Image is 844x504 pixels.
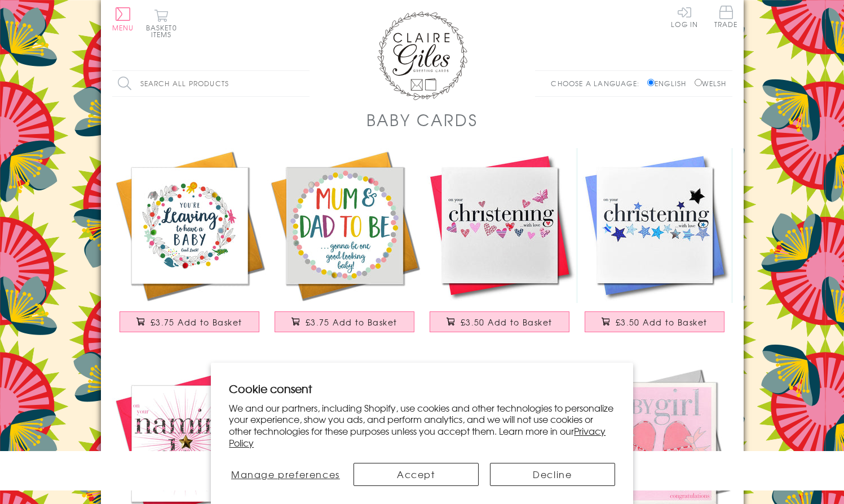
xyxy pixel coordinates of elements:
label: Welsh [695,78,727,88]
input: Welsh [695,79,702,86]
img: Baby Christening Card, Pink Hearts, fabric butterfly Embellished [422,148,577,303]
input: Search [298,71,310,96]
button: £3.75 Add to Basket [275,311,414,332]
a: Baby Card, Flowers, Leaving to Have a Baby Good Luck, Embellished with pompoms £3.75 Add to Basket [112,148,267,344]
input: Search all products [112,71,310,96]
span: £3.50 Add to Basket [616,316,708,328]
button: £3.50 Add to Basket [585,311,724,332]
span: £3.50 Add to Basket [461,316,553,328]
p: Choose a language: [551,78,645,88]
img: Baby Card, Colour Dots, Mum and Dad to Be Good Luck, Embellished with pompoms [267,148,422,303]
button: Accept [353,463,479,486]
button: Basket0 items [146,9,177,38]
span: Trade [714,6,738,28]
span: Menu [112,23,134,33]
a: Baby Card, Colour Dots, Mum and Dad to Be Good Luck, Embellished with pompoms £3.75 Add to Basket [267,148,422,344]
img: Claire Giles Greetings Cards [377,11,467,100]
label: English [647,78,692,88]
span: £3.75 Add to Basket [151,316,242,328]
input: English [647,79,655,86]
a: Baby Christening Card, Blue Stars, Embellished with a padded star £3.50 Add to Basket [577,148,732,344]
a: Log In [671,6,698,28]
a: Trade [714,6,738,30]
img: Baby Christening Card, Blue Stars, Embellished with a padded star [577,148,732,303]
button: Manage preferences [229,463,342,486]
img: Baby Card, Flowers, Leaving to Have a Baby Good Luck, Embellished with pompoms [112,148,267,303]
button: £3.75 Add to Basket [120,311,259,332]
p: We and our partners, including Shopify, use cookies and other technologies to personalize your ex... [229,402,615,449]
span: Manage preferences [231,467,340,481]
h2: Cookie consent [229,381,615,396]
button: Menu [112,7,134,31]
button: £3.50 Add to Basket [430,311,569,332]
span: £3.75 Add to Basket [306,316,397,328]
a: Privacy Policy [229,424,606,449]
button: Decline [490,463,615,486]
span: 0 items [151,23,177,39]
h1: Baby Cards [366,108,478,131]
a: Baby Christening Card, Pink Hearts, fabric butterfly Embellished £3.50 Add to Basket [422,148,577,344]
